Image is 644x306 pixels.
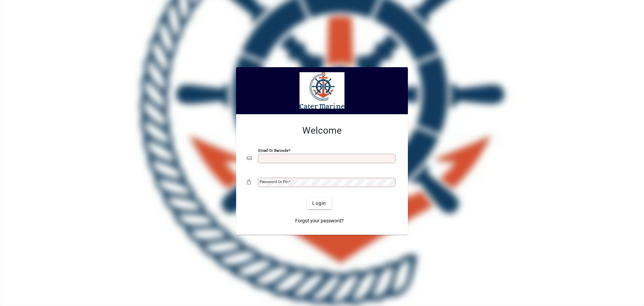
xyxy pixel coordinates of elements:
[260,179,288,184] mat-label: Password or Pin
[295,217,344,224] span: Forgot your password?
[247,125,397,136] h2: Welcome
[312,200,326,207] span: Login
[258,148,288,153] mat-label: Email or Barcode
[292,215,346,227] a: Forgot your password?
[307,197,331,209] button: Login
